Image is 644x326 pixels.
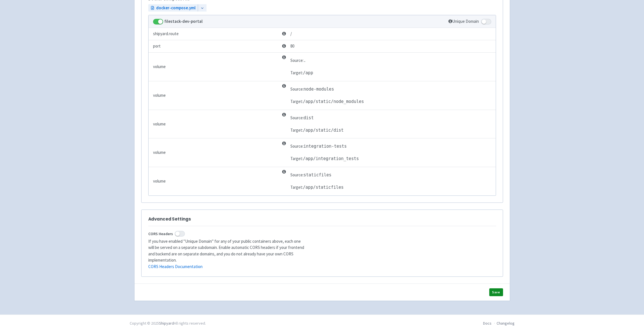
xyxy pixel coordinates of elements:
a: Changelog [497,321,515,326]
td: volume [149,52,281,81]
h3: Advanced Settings [148,217,496,221]
td: volume [149,138,281,167]
td: Target: [290,153,359,165]
td: Source: [290,54,313,67]
td: Target: [290,124,344,136]
td: Target: [290,181,344,194]
td: Target: [290,95,364,108]
td: Source: [290,140,359,153]
span: node-modules [304,87,334,92]
a: Shipyard [159,321,174,326]
td: Target: [290,67,313,79]
span: /app/static/node_modules [303,99,364,104]
span: /app/integration_tests [303,156,359,161]
span: staticfiles [304,172,331,177]
span: /app [303,70,313,75]
p: If you have enabled "Unique Domain" for any of your public containers above, each one will be ser... [148,238,306,270]
span: . [304,58,306,63]
td: shipyard.route [149,28,281,40]
span: integration-tests [304,144,347,149]
td: volume [149,110,281,138]
span: Unique Domain [448,19,479,24]
a: CORS Headers Documentation [148,264,203,269]
td: Source: [290,83,364,95]
a: docker-compose.yml [148,4,198,12]
span: docker-compose.yml [156,5,196,11]
span: dist [304,115,314,120]
td: port [149,40,281,52]
td: Source: [290,112,344,124]
span: 80 [282,43,294,50]
strong: filestack-dev-portal [164,19,203,24]
span: /app/static/dist [303,128,344,133]
span: CORS Headers [148,231,173,237]
span: /app/staticfiles [303,185,344,190]
a: Docs [483,321,492,326]
button: Save [489,288,503,296]
span: / [282,31,292,37]
td: volume [149,167,281,195]
td: Source: [290,169,344,181]
td: volume [149,81,281,110]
